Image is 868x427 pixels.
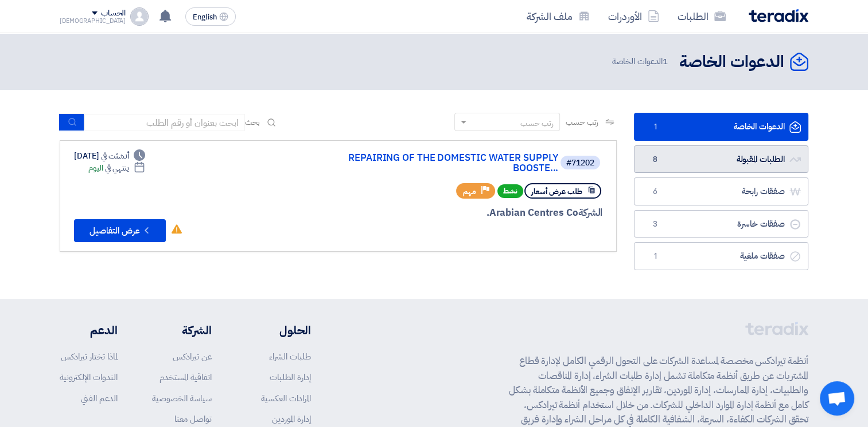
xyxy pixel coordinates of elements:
[326,205,602,220] div: Arabian Centres Co.
[329,153,558,173] a: REPAIRING OF THE DOMESTIC WATER SUPPLY BOOSTE...
[531,186,582,197] span: طلب عرض أسعار
[60,322,118,339] li: الدعم
[463,186,476,197] span: مهم
[152,392,212,405] a: سياسة الخصوصية
[648,219,662,230] span: 3
[663,55,668,68] span: 1
[566,159,594,167] div: #71202
[648,121,662,133] span: 1
[81,392,118,405] a: الدعم الفني
[648,186,662,197] span: 6
[520,117,554,129] div: رتب حسب
[634,242,808,270] a: صفقات ملغية1
[61,350,118,363] a: لماذا تختار تيرادكس
[634,210,808,238] a: صفقات خاسرة3
[648,154,662,165] span: 8
[159,371,212,383] a: اتفاقية المستخدم
[101,150,129,162] span: أنشئت في
[60,371,118,383] a: الندوات الإلكترونية
[634,113,808,141] a: الدعوات الخاصة1
[497,184,523,198] span: نشط
[648,251,662,262] span: 1
[246,322,311,339] li: الحلول
[74,219,166,242] button: عرض التفاصيل
[820,381,854,416] a: Open chat
[634,177,808,205] a: صفقات رابحة6
[269,350,311,363] a: طلبات الشراء
[668,3,735,30] a: الطلبات
[261,392,311,405] a: المزادات العكسية
[130,7,149,26] img: profile_test.png
[152,322,212,339] li: الشركة
[272,413,311,425] a: إدارة الموردين
[185,7,236,26] button: English
[173,350,212,363] a: عن تيرادكس
[88,162,145,174] div: اليوم
[634,145,808,173] a: الطلبات المقبولة8
[270,371,311,383] a: إدارة الطلبات
[174,413,212,425] a: تواصل معنا
[74,150,145,162] div: [DATE]
[84,114,245,131] input: ابحث بعنوان أو رقم الطلب
[101,9,126,18] div: الحساب
[517,3,599,30] a: ملف الشركة
[193,13,217,21] span: English
[599,3,668,30] a: الأوردرات
[245,116,260,128] span: بحث
[566,116,598,128] span: رتب حسب
[60,18,126,24] div: [DEMOGRAPHIC_DATA]
[612,55,670,68] span: الدعوات الخاصة
[679,51,784,73] h2: الدعوات الخاصة
[578,205,603,220] span: الشركة
[749,9,808,22] img: Teradix logo
[105,162,129,174] span: ينتهي في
